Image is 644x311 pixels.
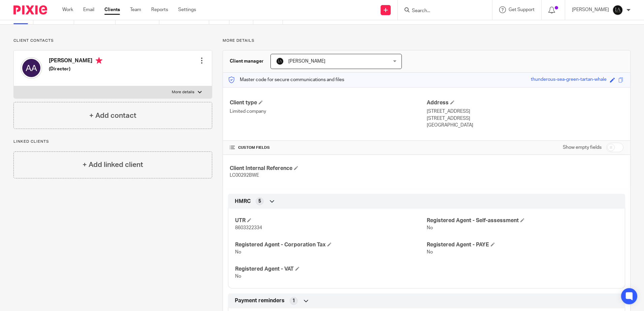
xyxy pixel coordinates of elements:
span: No [427,250,433,254]
img: Lockhart+Amin+-+1024x1024+-+light+on+dark.jpg [276,57,284,65]
span: 1 [292,298,295,304]
span: Get Support [509,7,535,12]
input: Search [411,8,472,14]
img: Lockhart+Amin+-+1024x1024+-+light+on+dark.jpg [612,5,623,15]
span: LC00292BWE [230,173,259,178]
h3: Client manager [230,58,264,65]
span: HMRC [235,198,251,205]
p: More details [223,38,631,43]
span: [PERSON_NAME] [288,59,325,64]
i: Primary [96,57,102,64]
span: No [235,274,241,279]
h4: Registered Agent - Corporation Tax [235,241,426,248]
a: Work [62,6,73,13]
p: [STREET_ADDRESS] [427,108,623,115]
h4: Registered Agent - VAT [235,266,426,273]
a: Clients [104,6,120,13]
h4: [PERSON_NAME] [49,57,102,66]
h5: (Director) [49,66,102,72]
h4: + Add contact [89,110,136,121]
div: thunderous-sea-green-tartan-whale [531,76,607,84]
h4: Client type [230,99,426,106]
h4: UTR [235,217,426,224]
p: More details [172,90,194,95]
h4: Address [427,99,623,106]
p: [PERSON_NAME] [572,6,609,13]
span: 8603322334 [235,226,262,230]
span: No [235,250,241,254]
a: Team [130,6,141,13]
h4: CUSTOM FIELDS [230,145,426,150]
h4: Registered Agent - PAYE [427,241,618,248]
p: Limited company [230,108,426,115]
span: Payment reminders [235,297,285,304]
img: Pixie [13,5,47,14]
a: Reports [151,6,168,13]
h4: Registered Agent - Self-assessment [427,217,618,224]
label: Show empty fields [563,144,602,151]
span: No [427,226,433,230]
p: Client contacts [13,38,212,43]
a: Email [83,6,94,13]
p: [GEOGRAPHIC_DATA] [427,122,623,129]
h4: + Add linked client [83,160,143,170]
a: Settings [178,6,196,13]
img: svg%3E [21,57,42,79]
h4: Client Internal Reference [230,165,426,172]
p: Linked clients [13,139,212,144]
p: Master code for secure communications and files [228,76,344,83]
span: 5 [258,198,261,205]
p: [STREET_ADDRESS] [427,115,623,122]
